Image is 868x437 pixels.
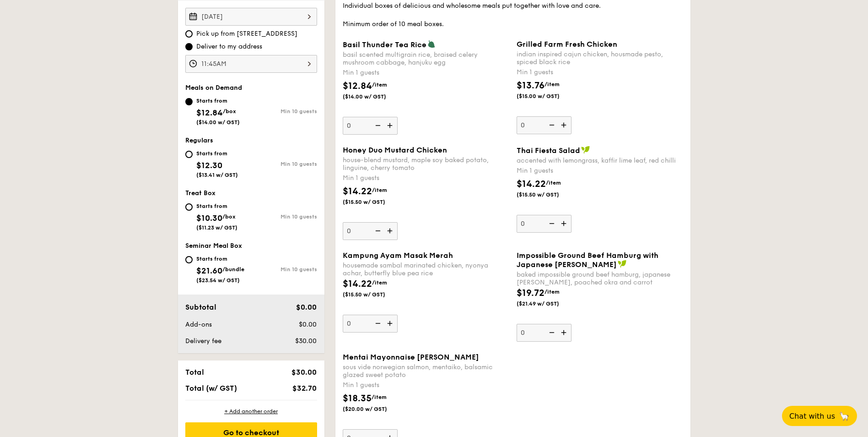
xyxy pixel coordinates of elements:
[372,82,387,88] span: /item
[185,8,317,26] input: Event date
[343,68,509,77] div: Min 1 guests
[384,117,398,134] img: icon-add.58712e84.svg
[517,68,683,77] div: Min 1 guests
[517,166,683,175] div: Min 1 guests
[581,146,590,154] img: icon-vegan.f8ff3823.svg
[343,186,372,197] span: $14.22
[291,368,317,377] span: $30.00
[558,116,571,134] img: icon-add.58712e84.svg
[343,353,479,361] span: Mentai Mayonnaise [PERSON_NAME]
[517,146,580,155] span: Thai Fiesta Salad
[343,262,509,277] div: housemade sambal marinated chicken, nyonya achar, butterfly blue pea rice
[343,40,426,49] span: Basil Thunder Tea Rice
[185,203,193,211] input: Starts from$10.30/box($11.23 w/ GST)Min 10 guests
[558,215,571,232] img: icon-add.58712e84.svg
[185,337,221,345] span: Delivery fee
[517,157,683,164] div: accented with lemongrass, kaffir lime leaf, red chilli
[295,337,317,345] span: $30.00
[517,191,579,198] span: ($15.50 w/ GST)
[185,30,193,38] input: Pick up from [STREET_ADDRESS]
[517,179,546,190] span: $14.22
[517,40,617,49] span: Grilled Farm Fresh Chicken
[544,215,558,232] img: icon-reduce.1d2dbef1.svg
[196,160,222,170] span: $12.30
[343,251,453,260] span: Kampung Ayam Masak Merah
[196,29,297,38] span: Pick up from [STREET_ADDRESS]
[427,40,436,48] img: icon-vegetarian.fe4039eb.svg
[517,251,658,269] span: Impossible Ground Beef Hamburg with Japanese [PERSON_NAME]
[343,222,398,240] input: Honey Duo Mustard Chickenhouse-blend mustard, maple soy baked potato, linguine, cherry tomatoMin ...
[517,50,683,66] div: indian inspired cajun chicken, housmade pesto, spiced black rice
[196,277,240,284] span: ($23.54 w/ GST)
[544,116,558,134] img: icon-reduce.1d2dbef1.svg
[196,266,222,276] span: $21.60
[343,81,372,92] span: $12.84
[292,384,317,393] span: $32.70
[299,321,317,328] span: $0.00
[196,213,222,223] span: $10.30
[223,108,236,115] span: /box
[372,187,387,193] span: /item
[251,213,317,220] div: Min 10 guests
[343,291,405,298] span: ($15.50 w/ GST)
[343,51,509,66] div: basil scented multigrain rice, braised celery mushroom cabbage, hanjuku egg
[196,42,262,51] span: Deliver to my address
[185,43,193,50] input: Deliver to my address
[196,119,240,126] span: ($14.00 w/ GST)
[185,408,317,415] div: + Add another order
[546,180,561,186] span: /item
[370,117,384,134] img: icon-reduce.1d2dbef1.svg
[545,81,560,87] span: /item
[343,93,405,100] span: ($14.00 w/ GST)
[185,321,212,328] span: Add-ons
[782,406,857,426] button: Chat with us🦙
[196,108,223,118] span: $12.84
[343,156,509,172] div: house-blend mustard, maple soy baked potato, linguine, cherry tomato
[185,303,216,311] span: Subtotal
[185,151,193,158] input: Starts from$12.30($13.41 w/ GST)Min 10 guests
[196,224,237,231] span: ($11.23 w/ GST)
[517,116,571,134] input: Grilled Farm Fresh Chickenindian inspired cajun chicken, housmade pesto, spiced black riceMin 1 g...
[196,172,238,178] span: ($13.41 w/ GST)
[544,324,558,341] img: icon-reduce.1d2dbef1.svg
[343,198,405,206] span: ($15.50 w/ GST)
[545,289,560,295] span: /item
[196,202,237,210] div: Starts from
[517,93,579,100] span: ($15.00 w/ GST)
[384,222,398,240] img: icon-add.58712e84.svg
[343,174,509,183] div: Min 1 guests
[185,84,242,92] span: Meals on Demand
[185,137,213,144] span: Regulars
[343,146,447,154] span: Honey Duo Mustard Chicken
[185,55,317,73] input: Event time
[196,97,240,104] div: Starts from
[370,315,384,332] img: icon-reduce.1d2dbef1.svg
[517,288,545,299] span: $19.72
[517,324,571,342] input: Impossible Ground Beef Hamburg with Japanese [PERSON_NAME]baked impossible ground beef hamburg, j...
[343,363,509,379] div: sous vide norwegian salmon, mentaiko, balsamic glazed sweet potato
[251,266,317,273] div: Min 10 guests
[296,303,317,311] span: $0.00
[370,222,384,240] img: icon-reduce.1d2dbef1.svg
[343,279,372,290] span: $14.22
[343,393,372,404] span: $18.35
[185,189,216,197] span: Treat Box
[789,412,835,421] span: Chat with us
[372,279,387,286] span: /item
[222,266,244,273] span: /bundle
[185,98,193,105] input: Starts from$12.84/box($14.00 w/ GST)Min 10 guests
[558,324,571,341] img: icon-add.58712e84.svg
[185,256,193,263] input: Starts from$21.60/bundle($23.54 w/ GST)Min 10 guests
[185,384,237,393] span: Total (w/ GST)
[251,108,317,115] div: Min 10 guests
[517,80,545,91] span: $13.76
[517,271,683,286] div: baked impossible ground beef hamburg, japanese [PERSON_NAME], poached okra and carrot
[185,242,242,250] span: Seminar Meal Box
[343,381,509,390] div: Min 1 guests
[196,255,244,262] div: Starts from
[517,300,579,307] span: ($21.49 w/ GST)
[839,411,850,421] span: 🦙
[196,150,238,157] div: Starts from
[251,161,317,167] div: Min 10 guests
[343,1,683,29] div: Individual boxes of delicious and wholesome meals put together with love and care. Minimum order ...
